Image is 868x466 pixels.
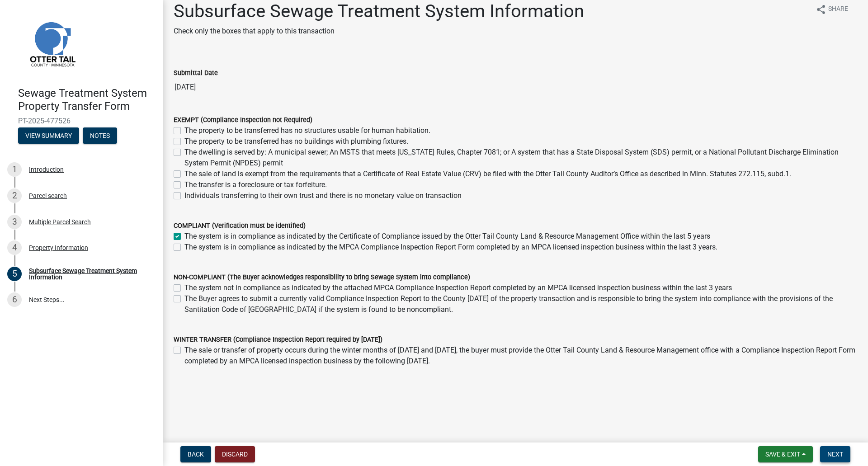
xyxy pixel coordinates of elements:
label: The Buyer agrees to submit a currently valid Compliance Inspection Report to the County [DATE] of... [184,293,857,315]
div: Subsurface Sewage Treatment System Information [29,268,148,280]
div: 4 [7,240,22,255]
div: Introduction [29,166,64,173]
span: Save & Exit [765,451,800,458]
div: 1 [7,162,22,177]
label: The system is in compliance as indicated by the MPCA Compliance Inspection Report Form completed ... [184,242,717,253]
div: Property Information [29,245,88,251]
wm-modal-confirm: Notes [83,132,117,140]
span: Share [828,4,848,15]
h4: Sewage Treatment System Property Transfer Form [18,87,156,113]
div: Multiple Parcel Search [29,219,91,225]
button: shareShare [808,0,855,18]
label: The system not in compliance as indicated by the attached MPCA Compliance Inspection Report compl... [184,282,732,293]
label: The property to be transferred has no structures usable for human habitation. [184,125,430,136]
div: 6 [7,292,22,307]
button: View Summary [18,127,79,144]
wm-modal-confirm: Summary [18,132,79,140]
p: Check only the boxes that apply to this transaction [174,26,584,37]
div: 2 [7,188,22,203]
button: Save & Exit [758,446,813,462]
button: Notes [83,127,117,144]
button: Discard [215,446,255,462]
label: The dwelling is served by: A municipal sewer; An MSTS that meets [US_STATE] Rules, Chapter 7081; ... [184,147,857,169]
label: The sale or transfer of property occurs during the winter months of [DATE] and [DATE], the buyer ... [184,345,857,367]
label: The sale of land is exempt from the requirements that a Certificate of Real Estate Value (CRV) be... [184,169,791,179]
div: 5 [7,267,22,281]
i: share [816,4,826,15]
span: Next [827,451,843,458]
img: Otter Tail County, Minnesota [18,9,86,77]
label: The transfer is a foreclosure or tax forfeiture. [184,179,327,190]
div: Parcel search [29,193,67,199]
label: The property to be transferred has no buildings with plumbing fixtures. [184,136,408,147]
span: Back [188,451,204,458]
h1: Subsurface Sewage Treatment System Information [174,0,584,22]
label: Individuals transferring to their own trust and there is no monetary value on transaction [184,190,462,201]
div: 3 [7,215,22,229]
label: The system is in compliance as indicated by the Certificate of Compliance issued by the Otter Tai... [184,231,710,242]
label: WINTER TRANSFER (Compliance Inspection Report required by [DATE]) [174,337,382,343]
label: EXEMPT (Compliance Inspection not Required) [174,117,312,123]
button: Next [820,446,850,462]
label: Submittal Date [174,70,218,76]
button: Back [180,446,211,462]
span: PT-2025-477526 [18,117,145,125]
label: NON-COMPLIANT (The Buyer acknowledges responsibility to bring Sewage System into compliance) [174,274,470,281]
label: COMPLIANT (Verification must be identified) [174,223,306,229]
